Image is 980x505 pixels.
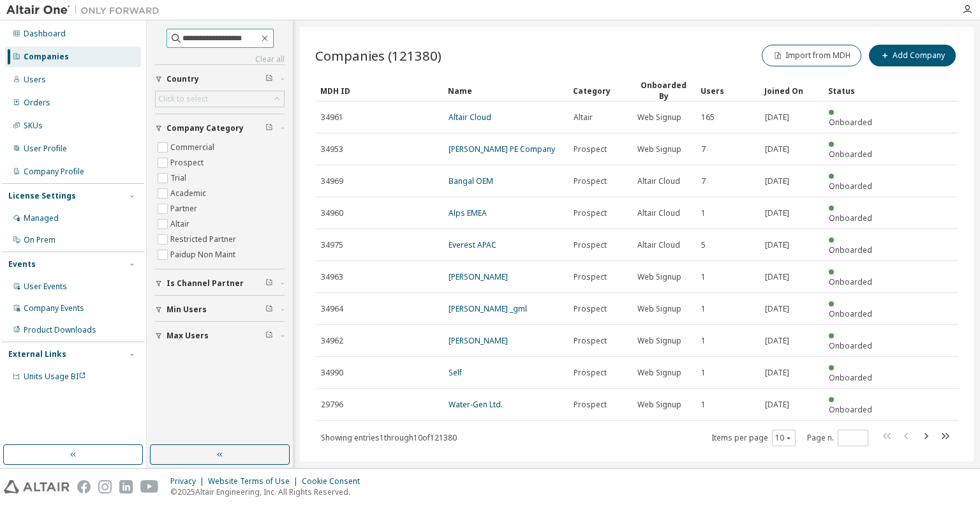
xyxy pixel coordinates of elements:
span: 34990 [321,368,343,378]
a: Alps EMEA [449,207,487,218]
img: instagram.svg [98,480,112,494]
span: 34961 [321,112,343,123]
div: Privacy [170,476,208,486]
span: Onboarded [829,340,872,351]
span: 5 [701,240,706,250]
span: 1 [701,400,706,410]
span: Clear filter [265,74,273,84]
span: Web Signup [637,400,681,410]
span: [DATE] [765,272,789,282]
span: [DATE] [765,240,789,250]
span: Onboarded [829,117,872,128]
label: Prospect [170,155,206,170]
span: Prospect [574,176,607,186]
span: [DATE] [765,368,789,378]
span: Showing entries 1 through 10 of 121380 [321,432,457,443]
p: © 2025 Altair Engineering, Inc. All Rights Reserved. [170,486,367,497]
span: Onboarded [829,149,872,160]
span: Company Category [167,123,244,133]
span: 34975 [321,240,343,250]
button: Is Channel Partner [155,269,285,298]
span: 34960 [321,208,343,218]
a: [PERSON_NAME] _gml [449,303,527,314]
span: Country [167,74,199,84]
span: Onboarded [829,372,872,383]
button: Country [155,65,285,93]
span: Web Signup [637,336,681,346]
span: Onboarded [829,181,872,192]
span: Clear filter [265,278,273,289]
button: Company Category [155,114,285,142]
span: Prospect [574,208,607,218]
span: 1 [701,208,706,218]
div: Managed [24,213,59,223]
span: Web Signup [637,144,681,155]
button: 10 [775,433,792,443]
span: 165 [701,112,715,123]
div: Onboarded By [637,80,690,102]
span: [DATE] [765,336,789,346]
span: Onboarded [829,213,872,223]
label: Academic [170,186,209,201]
span: Is Channel Partner [167,278,244,289]
label: Partner [170,201,200,216]
span: Companies (121380) [315,47,442,64]
img: youtube.svg [140,480,159,494]
button: Import from MDH [762,45,861,66]
button: Add Company [869,45,956,66]
span: 7 [701,144,706,155]
div: Category [573,80,627,101]
span: Units Usage BI [24,371,86,382]
div: Name [448,80,563,101]
a: [PERSON_NAME] [449,335,508,346]
span: Prospect [574,368,607,378]
span: Altair Cloud [637,176,680,186]
img: linkedin.svg [119,480,133,494]
span: Web Signup [637,304,681,314]
div: Company Events [24,303,84,313]
label: Altair [170,216,192,232]
div: Dashboard [24,29,66,39]
span: Prospect [574,144,607,155]
span: Onboarded [829,276,872,287]
a: Altair Cloud [449,112,491,123]
a: Bangal OEM [449,176,493,186]
span: 34962 [321,336,343,346]
button: Min Users [155,296,285,324]
span: Prospect [574,400,607,410]
div: Companies [24,52,69,62]
span: Prospect [574,240,607,250]
div: External Links [8,349,66,359]
span: 1 [701,304,706,314]
span: Onboarded [829,308,872,319]
a: Clear all [155,54,285,64]
span: [DATE] [765,208,789,218]
span: Items per page [711,430,796,446]
span: 34953 [321,144,343,155]
div: On Prem [24,235,56,245]
div: User Events [24,282,67,292]
span: Prospect [574,336,607,346]
div: User Profile [24,144,67,154]
div: MDH ID [320,80,438,101]
span: [DATE] [765,400,789,410]
span: Min Users [167,305,207,315]
span: 29796 [321,400,343,410]
a: Water-Gen Ltd. [449,399,503,410]
span: Page n. [807,430,868,446]
span: [DATE] [765,144,789,155]
span: Altair [574,112,593,123]
span: [DATE] [765,176,789,186]
button: Max Users [155,322,285,350]
div: License Settings [8,191,76,201]
img: Altair One [6,4,166,17]
span: Prospect [574,272,607,282]
span: Prospect [574,304,607,314]
div: Product Downloads [24,325,96,335]
div: Orders [24,98,50,108]
div: Events [8,259,36,269]
label: Trial [170,170,189,186]
span: Onboarded [829,245,872,255]
div: Click to select [158,94,208,104]
a: Everest APAC [449,239,496,250]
